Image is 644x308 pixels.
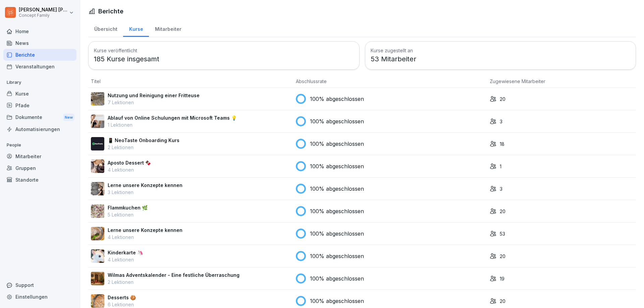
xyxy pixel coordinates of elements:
img: olj5wwb43e69gm36jnidps00.png [91,182,104,195]
img: ssvnl9aim273pmzdbnjk7g2q.png [91,227,104,240]
p: 20 [500,253,505,260]
p: 1 Lektionen [108,121,237,128]
p: 3 [500,185,502,192]
a: Kurse [123,20,149,37]
a: Mitarbeiter [149,20,187,37]
p: Desserts 🍪 [108,294,136,301]
th: Abschlussrate [293,75,487,88]
a: Pfade [3,100,76,111]
div: Dokumente [3,111,76,124]
p: Wilmas Adventskalender - Eine festliche Überraschung [108,271,239,279]
p: 100% abgeschlossen [310,95,364,103]
p: Lerne unsere Konzepte kennen [108,227,182,234]
p: 100% abgeschlossen [310,297,364,305]
p: Ablauf von Online Schulungen mit Microsoft Teams 💡 [108,114,237,121]
a: DokumenteNew [3,111,76,124]
a: Mitarbeiter [3,150,76,162]
a: Einstellungen [3,291,76,303]
p: Concept Family [19,13,68,18]
p: Library [3,77,76,88]
div: Support [3,279,76,291]
p: 100% abgeschlossen [310,185,364,193]
span: Zugewiesene Mitarbeiter [490,78,545,84]
p: 2 Lektionen [108,144,179,151]
a: Veranstaltungen [3,61,76,72]
h3: Kurse zugestellt an [371,47,631,54]
h1: Berichte [98,7,123,16]
p: 4 Lektionen [108,166,151,173]
p: 20 [500,96,505,103]
img: ypa7uvgezun3840uzme8lu5g.png [91,294,104,308]
p: 18 [500,140,504,147]
p: 100% abgeschlossen [310,274,364,283]
p: [PERSON_NAME] [PERSON_NAME] [19,7,68,13]
p: 100% abgeschlossen [310,252,364,260]
p: 100% abgeschlossen [310,140,364,148]
p: 100% abgeschlossen [310,207,364,215]
a: Gruppen [3,162,76,174]
img: hnpnnr9tv292r80l0gdrnijs.png [91,249,104,263]
p: 4 Lektionen [108,256,143,263]
a: News [3,37,76,49]
h3: Kurse veröffentlicht [94,47,354,54]
p: 20 [500,208,505,215]
p: Kinderkarte 🦄 [108,249,143,256]
a: Automatisierungen [3,123,76,135]
p: 100% abgeschlossen [310,117,364,125]
div: New [63,114,74,121]
p: People [3,140,76,150]
img: rj0yud9yw1p9s21ly90334le.png [91,160,104,173]
img: b2msvuojt3s6egexuweix326.png [91,92,104,106]
img: e8eoks8cju23yjmx0b33vrq2.png [91,115,104,128]
a: Übersicht [88,20,123,37]
p: 2 Lektionen [108,279,239,286]
p: Nutzung und Reinigung einer Fritteuse [108,92,200,99]
a: Berichte [3,49,76,61]
a: Kurse [3,88,76,100]
p: 7 Lektionen [108,99,200,106]
p: 📱 NeoTaste Onboarding Kurs [108,137,179,144]
p: 100% abgeschlossen [310,162,364,170]
p: 6 Lektionen [108,301,136,308]
p: 100% abgeschlossen [310,230,364,238]
span: Titel [91,78,101,84]
p: 53 [500,230,505,237]
img: jb643umo8xb48cipqni77y3i.png [91,204,104,218]
p: Lerne unsere Konzepte kennen [108,182,182,189]
p: 1 [500,163,501,170]
p: 19 [500,275,504,282]
p: Aposto Dessert 🍫 [108,159,151,166]
p: 3 [500,118,502,125]
a: Standorte [3,174,76,186]
p: 3 Lektionen [108,189,182,196]
p: 4 Lektionen [108,234,182,241]
img: wogpw1ad3b6xttwx9rgsg3h8.png [91,137,104,150]
a: Home [3,25,76,37]
img: gpvzxdfjebcrmhe0kchkzgnt.png [91,272,104,285]
p: 20 [500,298,505,305]
p: 53 Mitarbeiter [371,54,631,64]
p: 5 Lektionen [108,211,148,218]
p: 185 Kurse insgesamt [94,54,354,64]
p: Flammkuchen 🌿 [108,204,148,211]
